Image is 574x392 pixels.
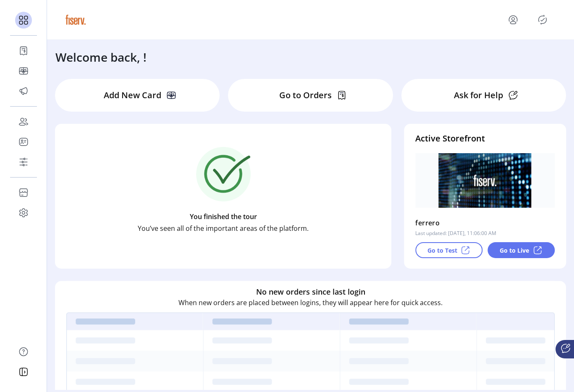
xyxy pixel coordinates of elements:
[64,8,87,31] img: logo
[415,132,555,145] h4: Active Storefront
[104,89,161,102] p: Add New Card
[506,13,520,26] button: menu
[415,216,440,230] p: ferrero
[415,230,496,237] p: Last updated: [DATE], 11:06:00 AM
[138,223,309,233] p: You’ve seen all of the important areas of the platform.
[427,246,457,255] p: Go to Test
[500,246,529,255] p: Go to Live
[178,298,443,308] p: When new orders are placed between logins, they will appear here for quick access.
[55,48,147,66] h3: Welcome back, !
[256,286,365,298] h6: No new orders since last login
[536,13,549,26] button: Publisher Panel
[190,212,257,222] p: You finished the tour
[454,89,503,102] p: Ask for Help
[279,89,332,102] p: Go to Orders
